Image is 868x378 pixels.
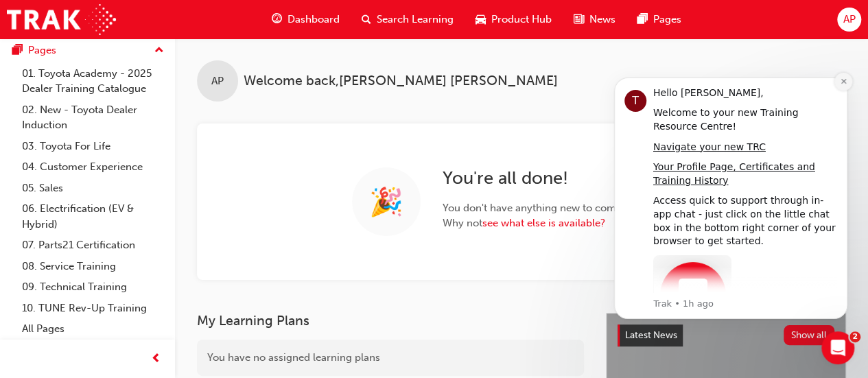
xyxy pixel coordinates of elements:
a: 01. Toyota Academy - 2025 Dealer Training Catalogue [16,63,169,99]
a: pages-iconPages [626,5,692,34]
span: search-icon [362,11,371,28]
button: Pages [5,38,169,63]
a: 03. Toyota For Life [16,136,169,157]
a: 09. Technical Training [16,276,169,298]
iframe: Intercom live chat [821,331,854,364]
span: Welcome back , [PERSON_NAME] [PERSON_NAME] [244,73,558,89]
a: 05. Sales [16,178,169,199]
span: car-icon [476,11,486,28]
div: Pages [28,43,56,58]
span: 2 [849,331,860,342]
a: search-iconSearch Learning [351,5,465,34]
span: AP [843,12,855,27]
span: Search Learning [377,12,454,27]
span: up-icon [154,42,164,60]
span: pages-icon [637,11,648,28]
div: You have no assigned learning plans [197,340,584,376]
h3: My Learning Plans [197,313,584,329]
img: Trak [7,4,116,35]
a: 04. Customer Experience [16,156,169,178]
a: All Pages [16,318,169,340]
span: 🎉 [369,194,403,210]
a: 02. New - Toyota Dealer Induction [16,99,169,136]
span: You don ' t have anything new to complete right now. [443,200,691,216]
span: pages-icon [12,45,23,57]
a: 07. Parts21 Certification [16,235,169,256]
span: News [589,12,615,27]
a: see what else is available? [482,217,605,229]
span: Product Hub [491,12,552,27]
iframe: Intercom notifications message [594,57,868,341]
button: AP [837,8,861,32]
h2: You ' re all done! [443,167,691,189]
span: prev-icon [151,351,161,368]
a: 10. TUNE Rev-Up Training [16,298,169,319]
span: Dashboard [288,12,340,27]
a: car-iconProduct Hub [465,5,563,34]
span: news-icon [574,11,584,28]
span: Why not [443,215,691,231]
a: 08. Service Training [16,256,169,277]
a: news-iconNews [563,5,626,34]
span: Pages [653,12,681,27]
span: AP [211,73,224,89]
a: 06. Electrification (EV & Hybrid) [16,198,169,235]
span: guage-icon [272,11,282,28]
a: guage-iconDashboard [261,5,351,34]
